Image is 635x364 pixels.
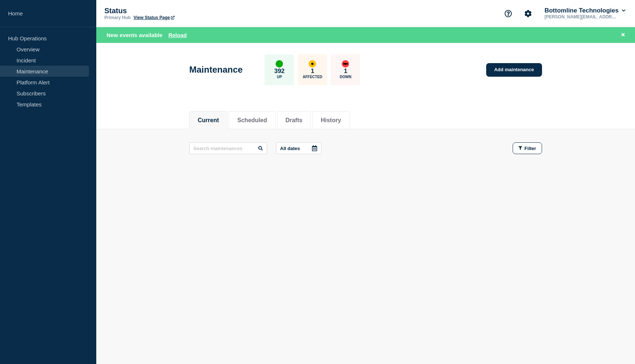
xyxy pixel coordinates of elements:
[276,60,283,68] div: up
[133,15,174,20] a: View Status Page
[189,142,267,154] input: Search maintenances
[309,60,316,68] div: affected
[280,146,300,151] p: All dates
[189,65,243,75] h1: Maintenance
[486,63,542,77] a: Add maintenance
[340,75,352,79] p: Down
[543,14,620,19] p: [PERSON_NAME][EMAIL_ADDRESS][DOMAIN_NAME]
[104,7,251,15] p: Status
[276,142,322,154] button: All dates
[277,75,282,79] p: Up
[342,60,349,68] div: down
[104,15,130,20] p: Primary Hub
[543,7,627,14] button: Bottomline Technologies
[303,75,322,79] p: Affected
[107,32,162,38] span: New events available
[321,117,341,124] button: History
[274,68,284,75] p: 392
[513,142,542,154] button: Filter
[524,146,536,151] span: Filter
[286,117,302,124] button: Drafts
[237,117,267,124] button: Scheduled
[168,32,187,38] button: Reload
[198,117,219,124] button: Current
[520,6,536,21] button: Account settings
[344,68,347,75] p: 1
[501,6,516,21] button: Support
[311,68,314,75] p: 1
